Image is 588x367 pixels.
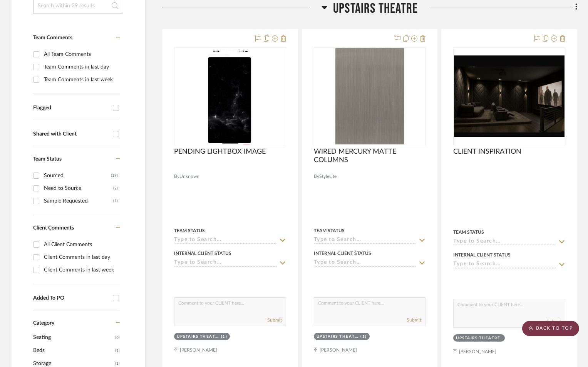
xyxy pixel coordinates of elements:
[33,131,109,137] div: Shared with Client
[174,250,231,257] div: Internal Client Status
[111,169,118,182] div: (19)
[44,169,111,182] div: Sourced
[208,48,252,144] img: PENDING LIGHTBOX IMAGE
[174,237,277,244] input: Type to Search…
[44,48,118,60] div: All Team Comments
[546,318,561,325] button: Submit
[454,48,565,145] div: 0
[33,105,109,111] div: Flagged
[360,334,367,340] div: (1)
[44,61,118,73] div: Team Comments in last day
[314,237,417,244] input: Type to Search…
[44,238,118,251] div: All Client Comments
[33,331,113,344] span: Seating
[179,173,199,180] span: Unknown
[174,260,277,267] input: Type to Search…
[44,195,113,207] div: Sample Requested
[33,320,54,327] span: Category
[454,55,565,137] img: CLIENT INSPIRATION
[174,173,179,180] span: By
[456,335,500,341] div: UPSTAIRS THEATRE
[177,334,219,340] div: UPSTAIRS THEATRE
[33,35,72,40] span: Team Comments
[453,251,511,258] div: Internal Client Status
[33,344,113,357] span: Beds
[314,260,417,267] input: Type to Search…
[453,238,556,246] input: Type to Search…
[44,264,118,276] div: Client Comments in last week
[113,182,118,194] div: (2)
[33,295,109,302] div: Added To PO
[453,147,521,156] span: CLIENT INSPIRATION
[314,250,371,257] div: Internal Client Status
[33,225,74,231] span: Client Comments
[317,334,359,340] div: UPSTAIRS THEATRE
[407,317,421,323] button: Submit
[453,229,484,236] div: Team Status
[453,261,556,268] input: Type to Search…
[314,227,345,234] div: Team Status
[221,334,228,340] div: (1)
[44,182,113,194] div: Need to Source
[115,331,120,344] span: (6)
[113,195,118,207] div: (1)
[314,147,426,164] span: WIRED MERCURY MATTE COLUMNS
[44,251,118,263] div: Client Comments in last day
[522,321,579,336] scroll-to-top-button: BACK TO TOP
[174,227,205,234] div: Team Status
[174,48,286,145] div: 0
[174,147,266,156] span: PENDING LIGHTBOX IMAGE
[335,48,404,144] img: WIRED MERCURY MATTE COLUMNS
[319,173,337,180] span: StyleLite
[44,74,118,86] div: Team Comments in last week
[314,173,319,180] span: By
[267,317,282,323] button: Submit
[33,156,62,162] span: Team Status
[115,344,120,357] span: (1)
[314,48,426,145] div: 0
